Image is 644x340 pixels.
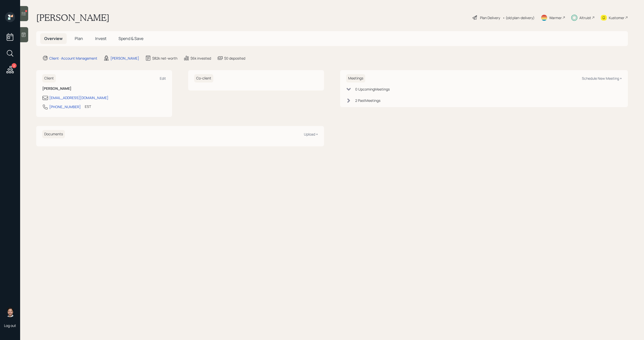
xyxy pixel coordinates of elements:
span: Overview [44,36,63,41]
div: Kustomer [609,15,624,20]
div: Client · Account Management [49,56,97,61]
div: $6k invested [190,56,211,61]
h6: Client [42,74,56,82]
div: • (old plan-delivery) [503,15,535,20]
div: Altruist [579,15,591,20]
div: 2 [12,63,17,68]
h6: Documents [42,130,65,138]
div: $0 deposited [224,56,245,61]
span: Invest [95,36,106,41]
span: Plan [75,36,83,41]
div: Upload + [304,132,318,137]
div: EST [85,104,91,109]
div: $82k net-worth [152,56,177,61]
div: Edit [160,76,166,81]
h6: Meetings [346,74,365,82]
div: Log out [4,323,16,328]
span: Spend & Save [118,36,143,41]
div: Plan Delivery [480,15,500,20]
div: Schedule New Meeting + [582,76,622,81]
div: [EMAIL_ADDRESS][DOMAIN_NAME] [49,95,108,100]
div: 2 Past Meeting s [355,98,380,103]
img: michael-russo-headshot.png [5,307,15,317]
h6: Co-client [194,74,213,82]
div: Warmer [549,15,562,20]
div: [PHONE_NUMBER] [49,104,81,109]
h1: [PERSON_NAME] [36,12,109,23]
h6: [PERSON_NAME] [42,87,166,91]
div: [PERSON_NAME] [110,56,139,61]
div: 0 Upcoming Meeting s [355,87,390,92]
